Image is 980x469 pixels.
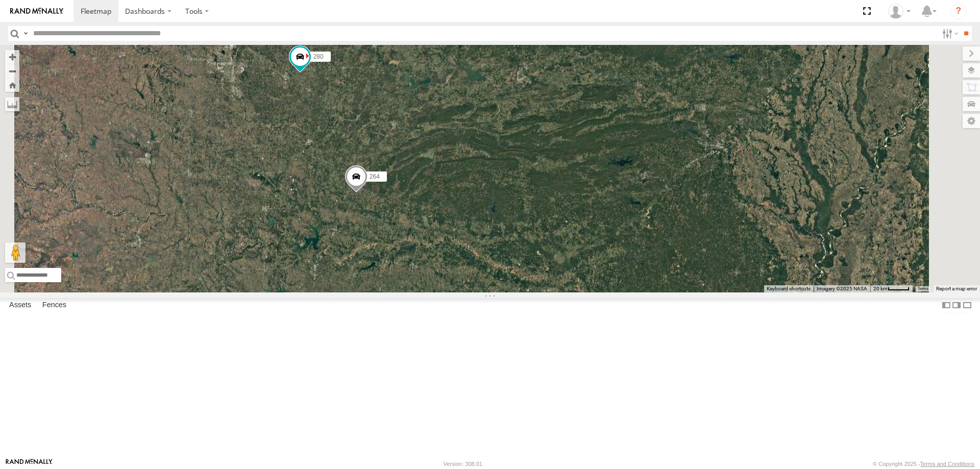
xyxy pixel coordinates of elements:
[313,53,324,60] span: 280
[918,287,928,291] a: Terms (opens in new tab)
[936,286,977,291] a: Report a map error
[6,459,53,469] a: Visit our Website
[10,8,63,15] img: rand-logo.svg
[4,298,36,312] label: Assets
[873,286,888,291] span: 20 km
[870,285,913,292] button: Map Scale: 20 km per 39 pixels
[5,97,19,111] label: Measure
[938,26,960,41] label: Search Filter Options
[370,173,380,180] span: 264
[941,298,951,313] label: Dock Summary Table to the Left
[5,64,19,78] button: Zoom out
[885,4,914,19] div: Steve Basgall
[951,298,962,313] label: Dock Summary Table to the Right
[817,286,867,291] span: Imagery ©2025 NASA
[37,298,71,312] label: Fences
[5,50,19,64] button: Zoom in
[5,78,19,92] button: Zoom Home
[920,461,974,467] a: Terms and Conditions
[21,26,30,41] label: Search Query
[873,461,974,467] div: © Copyright 2025 -
[950,3,967,19] i: ?
[444,461,482,467] div: Version: 308.01
[962,298,972,313] label: Hide Summary Table
[963,114,980,128] label: Map Settings
[767,285,811,292] button: Keyboard shortcuts
[5,242,26,263] button: Drag Pegman onto the map to open Street View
